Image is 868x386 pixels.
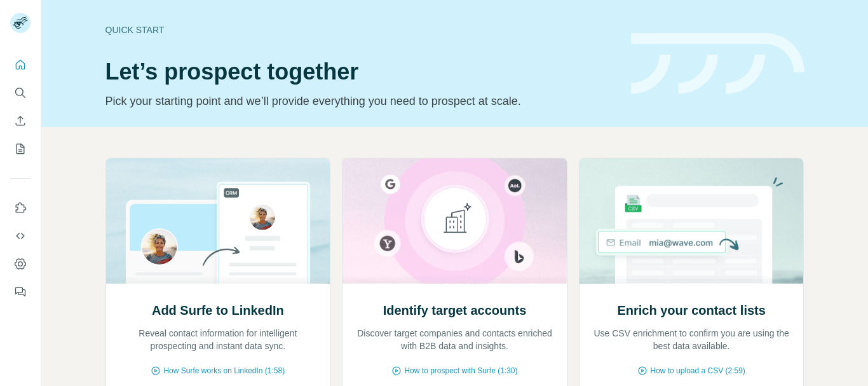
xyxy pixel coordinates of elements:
[105,158,331,284] img: Add Surfe to LinkedIn
[355,327,554,352] p: Discover target companies and contacts enriched with B2B data and insights.
[10,53,31,76] button: Quick start
[105,24,616,36] div: Quick start
[617,301,765,319] h2: Enrich your contact lists
[105,59,616,85] h1: Let’s prospect together
[579,158,804,284] img: Enrich your contact lists
[650,365,745,376] span: How to upload a CSV (2:59)
[10,252,31,275] button: Dashboard
[10,81,31,104] button: Search
[404,365,517,376] span: How to prospect with Surfe (1:30)
[10,137,31,160] button: My lists
[342,158,567,284] img: Identify target accounts
[10,280,31,303] button: Feedback
[383,301,527,319] h2: Identify target accounts
[119,327,318,352] p: Reveal contact information for intelligent prospecting and instant data sync.
[163,365,285,376] span: How Surfe works on LinkedIn (1:58)
[152,301,284,319] h2: Add Surfe to LinkedIn
[592,327,791,352] p: Use CSV enrichment to confirm you are using the best data available.
[105,92,616,110] p: Pick your starting point and we’ll provide everything you need to prospect at scale.
[631,33,804,95] img: banner
[10,109,31,132] button: Enrich CSV
[10,224,31,247] button: Use Surfe API
[10,196,31,219] button: Use Surfe on LinkedIn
